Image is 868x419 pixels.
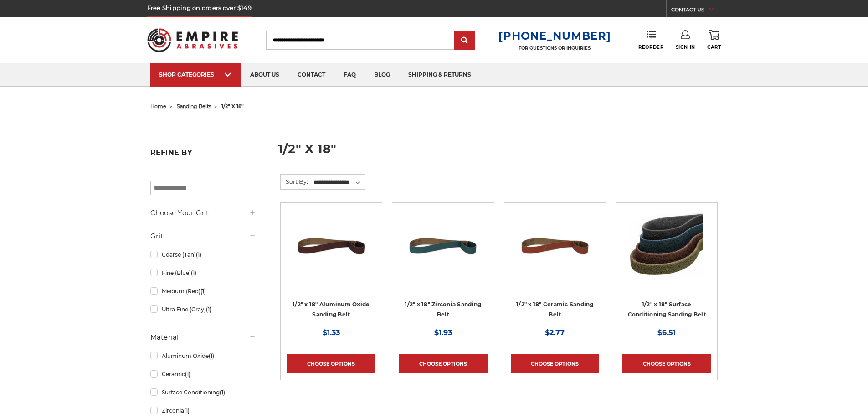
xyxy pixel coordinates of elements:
[498,29,611,42] a: [PHONE_NUMBER]
[209,352,214,359] span: (1)
[406,209,479,282] img: 1/2" x 18" Zirconia File Belt
[150,265,256,281] a: Fine (Blue)(1)
[159,71,232,78] div: SHOP CATEGORIES
[498,45,611,51] p: FOR QUESTIONS OR INQUIRIES
[287,354,375,373] a: Choose Options
[177,103,211,109] a: sanding belts
[220,389,225,396] span: (1)
[676,44,695,50] span: Sign In
[278,143,718,162] h1: 1/2" x 18"
[671,5,721,17] a: CONTACT US
[150,103,166,109] a: home
[150,332,256,343] h5: Material
[191,269,196,276] span: (1)
[150,348,256,364] a: Aluminum Oxide(1)
[511,354,599,373] a: Choose Options
[150,148,256,162] h5: Refine by
[323,328,340,337] span: $1.33
[545,328,565,337] span: $2.77
[456,31,474,50] input: Submit
[707,44,721,50] span: Cart
[657,328,676,337] span: $6.51
[399,63,480,87] a: shipping & returns
[200,288,206,295] span: (1)
[147,22,238,58] img: Empire Abrasives
[707,30,721,50] a: Cart
[405,301,481,318] a: 1/2" x 18" Zirconia Sanding Belt
[638,30,663,50] a: Reorder
[241,63,288,87] a: about us
[281,175,308,188] label: Sort By:
[150,283,256,299] a: Medium (Red)(1)
[334,63,365,87] a: faq
[511,209,599,298] a: 1/2" x 18" Ceramic File Belt
[150,301,256,317] a: Ultra Fine (Gray)(1)
[184,407,190,414] span: (1)
[206,306,211,313] span: (1)
[434,328,452,337] span: $1.93
[196,251,201,258] span: (1)
[622,354,711,373] a: Choose Options
[638,44,663,50] span: Reorder
[312,176,365,189] select: Sort By:
[295,209,368,282] img: 1/2" x 18" Aluminum Oxide File Belt
[628,301,706,318] a: 1/2" x 18" Surface Conditioning Sanding Belt
[150,384,256,400] a: Surface Conditioning(1)
[150,403,256,419] a: Zirconia(1)
[287,209,375,298] a: 1/2" x 18" Aluminum Oxide File Belt
[150,231,256,242] h5: Grit
[293,301,370,318] a: 1/2" x 18" Aluminum Oxide Sanding Belt
[365,63,399,87] a: blog
[622,209,711,298] a: Surface Conditioning Sanding Belts
[519,209,591,282] img: 1/2" x 18" Ceramic File Belt
[399,354,487,373] a: Choose Options
[150,247,256,263] a: Coarse (Tan)(1)
[630,209,703,282] img: Surface Conditioning Sanding Belts
[516,301,594,318] a: 1/2" x 18" Ceramic Sanding Belt
[399,209,487,298] a: 1/2" x 18" Zirconia File Belt
[221,103,244,109] span: 1/2" x 18"
[150,207,256,218] h5: Choose Your Grit
[185,371,190,378] span: (1)
[288,63,334,87] a: contact
[150,366,256,382] a: Ceramic(1)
